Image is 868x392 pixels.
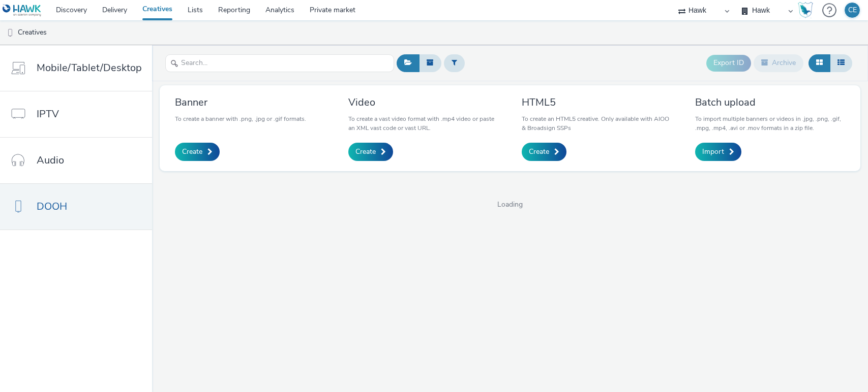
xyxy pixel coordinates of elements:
h3: Banner [175,95,306,109]
div: CE [848,3,857,18]
span: Create [182,147,202,157]
button: Archive [754,54,803,72]
span: Mobile/Tablet/Desktop [37,60,142,75]
span: Create [355,147,376,157]
span: Create [529,147,549,157]
span: DOOH [37,199,67,214]
p: To import multiple banners or videos in .jpg, .png, .gif, .mpg, .mp4, .avi or .mov formats in a z... [695,114,845,133]
p: To create a vast video format with .mp4 video or paste an XML vast code or vast URL. [348,114,498,133]
input: Search... [165,54,394,72]
a: Import [695,143,741,161]
img: dooh [5,28,15,38]
button: Table [830,54,852,72]
img: Hawk Academy [798,2,813,18]
p: To create an HTML5 creative. Only available with AIOO & Broadsign SSPs [522,114,672,133]
span: IPTV [37,107,59,121]
h3: Video [348,95,498,109]
span: Loading [152,200,868,210]
a: Create [175,143,220,161]
a: Create [522,143,566,161]
span: Import [702,147,724,157]
img: undefined Logo [3,4,42,17]
button: Export ID [706,55,751,71]
h3: Batch upload [695,95,845,109]
a: Hawk Academy [798,2,817,18]
button: Grid [809,54,830,72]
h3: HTML5 [522,95,672,109]
a: Create [348,143,393,161]
span: Audio [37,153,64,168]
p: To create a banner with .png, .jpg or .gif formats. [175,114,306,123]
